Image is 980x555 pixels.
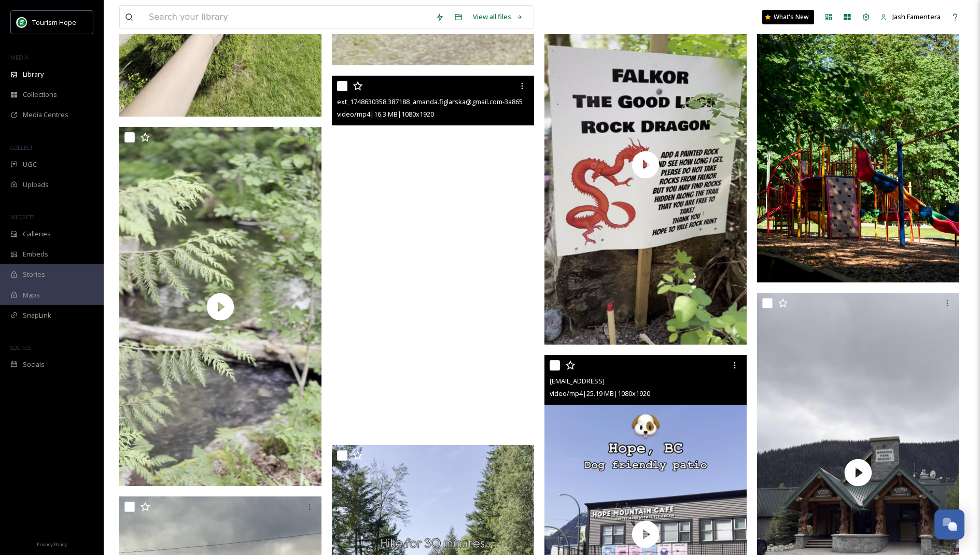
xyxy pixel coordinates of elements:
[934,509,964,539] button: Open Chat
[23,360,45,369] span: Socials
[762,10,814,24] a: What's New
[23,180,49,190] span: Uploads
[23,269,45,279] span: Stories
[23,90,57,99] span: Collections
[550,389,650,398] span: video/mp4 | 25.19 MB | 1080 x 1920
[23,310,51,320] span: SnapLink
[10,144,33,151] span: COLLECT
[892,12,941,21] span: Jash Famentera
[23,290,40,300] span: Maps
[875,7,946,27] a: Jash Famentera
[23,229,51,239] span: Galleries
[337,96,644,106] span: ext_1748630358.387188_amanda.figlarska@gmail.com-3a86521396db47b880b0dc233b00d8dc 2.MP4
[17,17,27,27] img: logo.png
[10,344,31,351] span: SOCIALS
[23,249,48,259] span: Embeds
[37,537,67,550] a: Privacy Policy
[550,376,605,386] span: [EMAIL_ADDRESS]
[337,109,434,119] span: video/mp4 | 16.3 MB | 1080 x 1920
[332,76,534,435] video: ext_1748630358.387188_amanda.figlarska@gmail.com-3a86521396db47b880b0dc233b00d8dc 2.MP4
[10,213,34,221] span: WIDGETS
[10,53,29,61] span: MEDIA
[144,6,430,29] input: Search your library
[468,7,528,27] a: View all files
[119,127,321,486] img: thumbnail
[37,541,67,548] span: Privacy Policy
[32,18,76,27] span: Tourism Hope
[23,110,68,120] span: Media Centres
[23,69,44,79] span: Library
[23,160,37,169] span: UGC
